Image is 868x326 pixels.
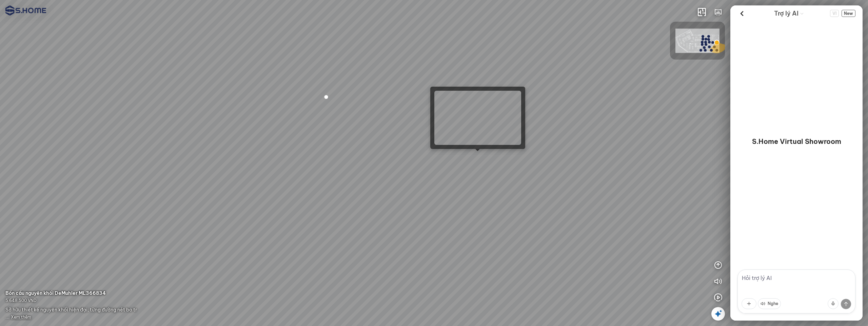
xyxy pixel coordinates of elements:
button: Change language [830,10,839,17]
button: Nghe [758,298,781,309]
img: SHome_H____ng_l_94CLDY9XT4CH.png [675,29,719,53]
span: New [842,10,855,17]
p: S.Home Virtual Showroom [752,137,841,146]
div: AI Guide options [774,8,804,19]
span: Xem thêm [11,314,31,320]
span: ... [5,314,31,320]
span: VI [830,10,839,17]
button: New Chat [842,10,855,17]
span: Trợ lý AI [774,9,798,18]
img: logo [5,5,46,16]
